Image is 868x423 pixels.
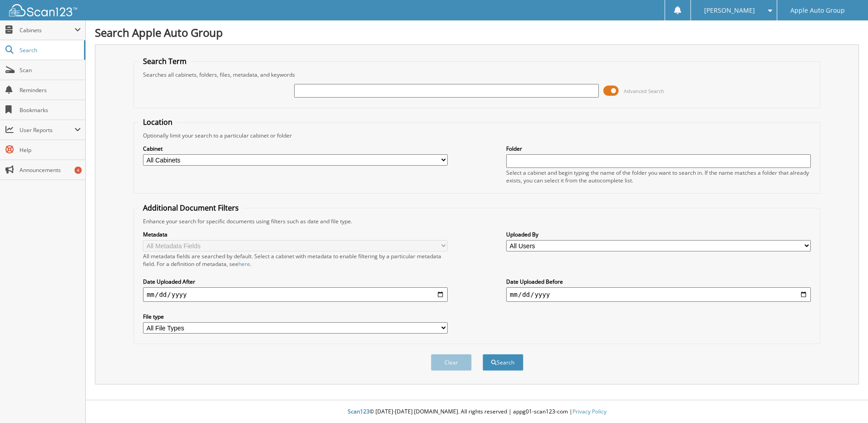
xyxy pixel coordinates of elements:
div: Select a cabinet and begin typing the name of the folder you want to search in. If the name match... [506,169,811,184]
img: scan123-logo-white.svg [9,4,77,16]
legend: Search Term [138,56,191,66]
div: Optionally limit your search to a particular cabinet or folder [138,132,815,139]
button: Clear [431,354,472,371]
legend: Location [138,117,177,127]
legend: Additional Document Filters [138,203,243,213]
label: Uploaded By [506,231,811,238]
a: here [238,260,250,268]
span: Search [20,46,79,54]
span: Apple Auto Group [790,8,845,13]
span: Advanced Search [624,88,664,94]
label: Metadata [143,231,448,238]
label: Cabinet [143,145,448,152]
div: © [DATE]-[DATE] [DOMAIN_NAME]. All rights reserved | appg01-scan123-com | [86,401,868,423]
span: Reminders [20,86,81,94]
span: Help [20,146,81,154]
div: Searches all cabinets, folders, files, metadata, and keywords [138,71,815,79]
label: Date Uploaded After [143,278,448,285]
span: Scan [20,66,81,74]
span: Cabinets [20,26,74,34]
label: Folder [506,145,811,152]
a: Privacy Policy [572,408,607,415]
input: end [506,287,811,302]
div: Enhance your search for specific documents using filters such as date and file type. [138,217,815,225]
input: start [143,287,448,302]
span: Bookmarks [20,106,81,114]
span: User Reports [20,126,74,134]
div: 4 [74,167,82,174]
h1: Search Apple Auto Group [95,25,859,40]
span: Scan123 [348,408,370,415]
span: Announcements [20,166,81,174]
label: Date Uploaded Before [506,278,811,285]
div: All metadata fields are searched by default. Select a cabinet with metadata to enable filtering b... [143,252,448,268]
label: File type [143,313,448,320]
button: Search [483,354,523,371]
span: [PERSON_NAME] [704,8,755,13]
